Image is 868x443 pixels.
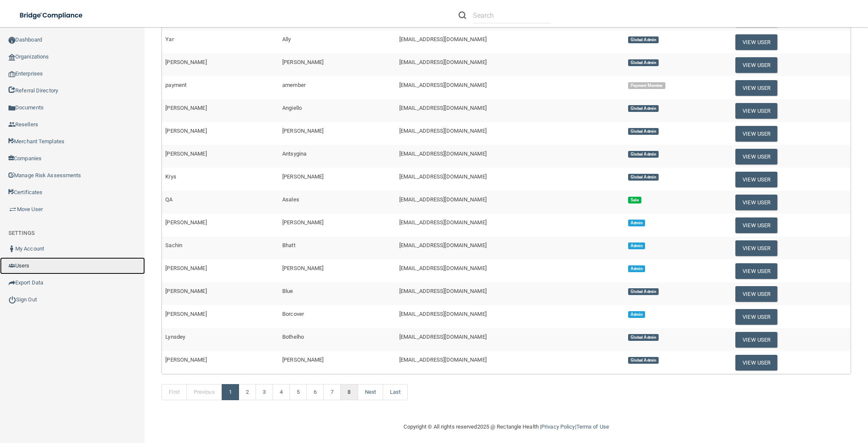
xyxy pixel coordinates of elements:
[352,413,661,440] div: Copyright © All rights reserved 2025 @ Rectangle Health | |
[8,121,15,128] img: ic_reseller.de258add.png
[282,82,306,88] span: amember
[282,311,304,317] span: Borcover
[165,82,186,88] span: payment
[165,265,206,271] span: [PERSON_NAME]
[735,286,777,302] button: View User
[282,242,295,248] span: Bhatt
[399,36,487,42] span: [EMAIL_ADDRESS][DOMAIN_NAME]
[735,103,777,119] button: View User
[306,384,324,400] a: 6
[165,59,206,65] span: [PERSON_NAME]
[165,36,173,42] span: Yar
[628,82,665,89] span: Payment Member
[8,54,15,61] img: organization-icon.f8decf85.png
[399,242,487,248] span: [EMAIL_ADDRESS][DOMAIN_NAME]
[399,288,487,294] span: [EMAIL_ADDRESS][DOMAIN_NAME]
[628,288,659,295] span: Global Admin
[576,423,609,430] a: Terms of Use
[282,150,306,157] span: Antsygina
[399,59,487,65] span: [EMAIL_ADDRESS][DOMAIN_NAME]
[735,309,777,325] button: View User
[165,173,176,180] span: Krys
[282,288,293,294] span: Blue
[735,332,777,348] button: View User
[399,196,487,203] span: [EMAIL_ADDRESS][DOMAIN_NAME]
[165,150,206,157] span: [PERSON_NAME]
[735,149,777,164] button: View User
[399,128,487,134] span: [EMAIL_ADDRESS][DOMAIN_NAME]
[735,263,777,279] button: View User
[459,11,466,19] img: ic-search.3b580494.png
[165,334,185,340] span: Lynsdey
[399,265,487,271] span: [EMAIL_ADDRESS][DOMAIN_NAME]
[282,196,299,203] span: Asales
[8,37,15,44] img: ic_dashboard_dark.d01f4a41.png
[165,105,206,111] span: [PERSON_NAME]
[735,172,777,187] button: View User
[399,357,487,363] span: [EMAIL_ADDRESS][DOMAIN_NAME]
[399,105,487,111] span: [EMAIL_ADDRESS][DOMAIN_NAME]
[165,128,206,134] span: [PERSON_NAME]
[628,197,641,203] span: Sale
[186,384,222,400] a: Previous
[735,57,777,73] button: View User
[541,423,575,430] a: Privacy Policy
[165,357,206,363] span: [PERSON_NAME]
[399,334,487,340] span: [EMAIL_ADDRESS][DOMAIN_NAME]
[8,228,35,238] label: SETTINGS
[628,36,659,43] span: Global Admin
[222,384,239,400] a: 1
[399,82,487,88] span: [EMAIL_ADDRESS][DOMAIN_NAME]
[282,219,323,226] span: [PERSON_NAME]
[399,219,487,226] span: [EMAIL_ADDRESS][DOMAIN_NAME]
[735,355,777,371] button: View User
[165,288,206,294] span: [PERSON_NAME]
[8,279,15,286] img: icon-export.b9366987.png
[289,384,307,400] a: 5
[628,357,659,364] span: Global Admin
[735,80,777,96] button: View User
[8,205,17,214] img: briefcase.64adab9b.png
[340,384,358,400] a: 8
[735,240,777,256] button: View User
[165,219,206,226] span: [PERSON_NAME]
[628,105,659,112] span: Global Admin
[628,265,645,272] span: Admin
[735,217,777,233] button: View User
[165,242,182,248] span: Sachin
[13,7,91,24] img: bridge_compliance_login_screen.278c3ca4.svg
[8,262,15,269] img: icon-users.e205127d.png
[735,195,777,210] button: View User
[239,384,256,400] a: 2
[282,357,323,363] span: [PERSON_NAME]
[473,8,551,23] input: Search
[628,151,659,158] span: Global Admin
[273,384,290,400] a: 4
[282,334,304,340] span: Bothelho
[383,384,408,400] a: Last
[256,384,273,400] a: 3
[165,196,172,203] span: QA
[8,71,15,77] img: enterprise.0d942306.png
[735,34,777,50] button: View User
[628,128,659,135] span: Global Admin
[8,105,15,111] img: icon-documents.8dae5593.png
[628,59,659,66] span: Global Admin
[165,311,206,317] span: [PERSON_NAME]
[282,128,323,134] span: [PERSON_NAME]
[628,334,659,341] span: Global Admin
[161,384,187,400] a: First
[8,296,16,304] img: ic_power_dark.7ecde6b1.png
[628,311,645,318] span: Admin
[323,384,341,400] a: 7
[399,150,487,157] span: [EMAIL_ADDRESS][DOMAIN_NAME]
[628,242,645,249] span: Admin
[735,126,777,142] button: View User
[282,59,323,65] span: [PERSON_NAME]
[358,384,383,400] a: Next
[282,105,302,111] span: Angiello
[399,173,487,180] span: [EMAIL_ADDRESS][DOMAIN_NAME]
[282,36,291,42] span: Ally
[282,173,323,180] span: [PERSON_NAME]
[399,311,487,317] span: [EMAIL_ADDRESS][DOMAIN_NAME]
